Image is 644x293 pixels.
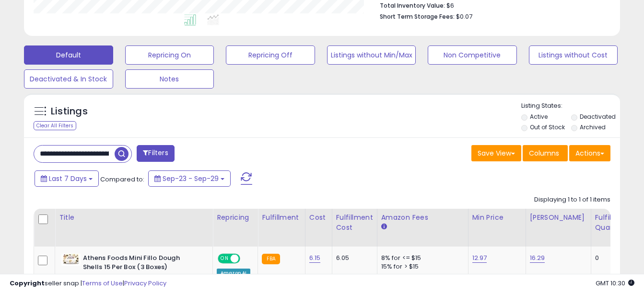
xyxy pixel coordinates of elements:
div: Fulfillment Cost [336,213,373,233]
b: Reduced Prof. Rng. [381,273,444,281]
div: 8% for <= $15 [381,254,461,262]
label: Archived [580,123,606,131]
strong: Copyright [10,279,45,288]
a: 12.97 [472,253,487,263]
div: 15% for > $15 [381,262,461,271]
div: Amazon Fees [381,213,464,223]
div: 6.05 [336,254,370,262]
span: OFF [239,255,254,263]
button: Notes [125,69,214,89]
button: Last 7 Days [35,170,99,187]
button: Filters [137,145,174,162]
div: Displaying 1 to 1 of 1 items [534,195,610,204]
div: Amazon AI [217,269,250,277]
button: Columns [523,145,568,161]
div: Fulfillment [262,213,301,223]
span: Last 7 Days [49,174,87,183]
button: Default [24,45,113,65]
button: Sep-23 - Sep-29 [148,170,231,187]
button: Listings without Cost [529,45,618,65]
button: Listings without Min/Max [327,45,416,65]
div: Repricing [217,213,254,223]
p: Listing States: [521,101,620,111]
a: Privacy Policy [124,279,166,288]
label: Active [530,113,548,121]
div: Clear All Filters [34,121,76,130]
button: Non Competitive [428,45,517,65]
span: Columns [529,148,559,158]
small: Amazon Fees. [381,223,387,231]
span: ON [219,255,231,263]
small: FBA [262,254,280,264]
label: Deactivated [580,113,616,121]
a: Terms of Use [82,279,123,288]
a: 16.29 [530,253,545,263]
b: Athens Foods Mini Fillo Dough Shells 15 Per Box (3 Boxes) [83,254,199,274]
div: Cost [309,213,328,223]
div: 0 [595,254,625,262]
button: Repricing Off [226,45,315,65]
span: Compared to: [100,175,144,184]
h5: Listings [51,105,88,118]
img: 41zzprRayPL._SL40_.jpg [61,254,81,266]
div: Title [59,213,209,223]
a: 6.15 [309,253,321,263]
span: 2025-10-7 10:30 GMT [596,279,634,288]
button: Save View [471,145,521,161]
div: [PERSON_NAME] [530,213,587,223]
button: Actions [569,145,610,161]
div: seller snap | | [10,279,166,288]
label: Out of Stock [530,123,565,131]
b: Short Term Storage Fees: [380,12,455,21]
div: Fulfillable Quantity [595,213,628,233]
button: Deactivated & In Stock [24,69,113,89]
div: Min Price [472,213,522,223]
span: Sep-23 - Sep-29 [163,174,219,183]
button: Repricing On [125,45,214,65]
b: Total Inventory Value: [380,1,445,10]
span: $0.07 [456,12,472,21]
